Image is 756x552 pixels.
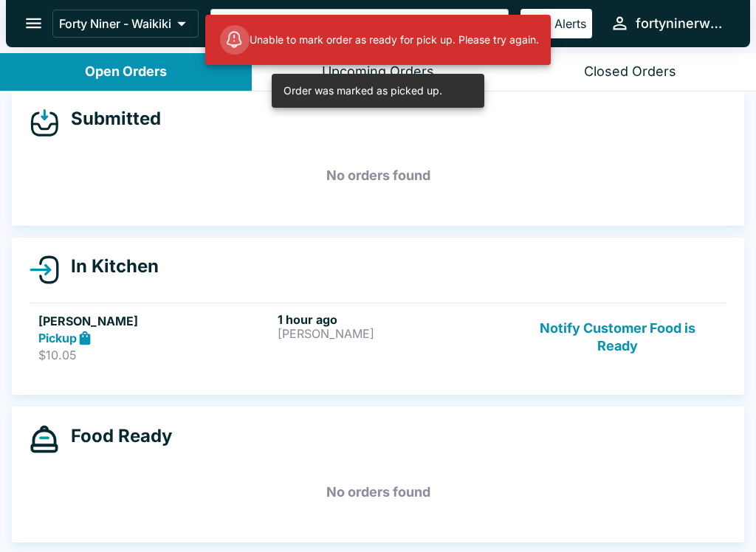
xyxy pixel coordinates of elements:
p: Forty Niner - Waikiki [59,16,171,31]
div: Unable to mark order as ready for pick up. Please try again. [220,19,539,61]
div: fortyninerwaikiki [636,15,726,32]
h5: No orders found [30,149,726,202]
h6: 1 hour ago [278,312,511,327]
strong: Pickup [38,331,77,345]
h5: [PERSON_NAME] [38,312,272,330]
p: $10.05 [38,348,272,362]
h5: No orders found [30,466,726,519]
div: Open Orders [85,63,167,80]
a: [PERSON_NAME]Pickup$10.051 hour ago[PERSON_NAME]Notify Customer Food is Ready [30,303,726,372]
button: fortyninerwaikiki [604,7,732,39]
h4: In Kitchen [59,255,159,277]
div: Closed Orders [584,63,676,80]
button: open drawer [15,4,52,42]
div: Order was marked as picked up. [283,78,442,103]
h4: Food Ready [59,425,172,447]
h4: Submitted [59,108,161,130]
p: Alerts [554,16,586,31]
button: Notify Customer Food is Ready [518,312,718,363]
button: Forty Niner - Waikiki [52,10,199,38]
p: [PERSON_NAME] [278,327,511,340]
